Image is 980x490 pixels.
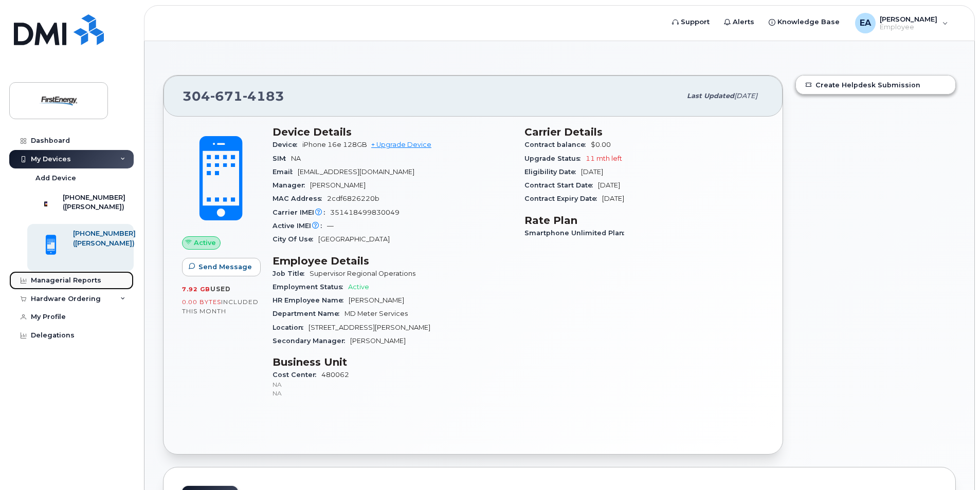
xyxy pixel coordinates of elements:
[273,195,327,202] span: MAC Address
[198,262,252,272] span: Send Message
[602,195,624,202] span: [DATE]
[371,141,431,148] a: + Upgrade Device
[327,195,379,202] span: 2cdf6826220b
[524,126,764,138] h3: Carrier Details
[210,88,243,104] span: 671
[350,337,406,345] span: [PERSON_NAME]
[273,155,291,162] span: SIM
[273,209,330,216] span: Carrier IMEI
[273,296,349,304] span: HR Employee Name
[291,155,301,162] span: NA
[524,195,602,202] span: Contract Expiry Date
[273,283,348,291] span: Employment Status
[273,356,512,368] h3: Business Unit
[524,168,581,176] span: Eligibility Date
[273,126,512,138] h3: Device Details
[318,235,390,243] span: [GEOGRAPHIC_DATA]
[796,76,955,94] a: Create Helpdesk Submission
[308,324,430,331] span: [STREET_ADDRESS][PERSON_NAME]
[273,270,310,277] span: Job Title
[524,155,586,162] span: Upgrade Status
[302,141,367,148] span: iPhone 16e 128GB
[524,181,598,189] span: Contract Start Date
[687,92,734,100] span: Last updated
[581,168,603,176] span: [DATE]
[327,222,334,230] span: —
[273,389,512,398] p: NA
[273,310,344,317] span: Department Name
[182,258,261,276] button: Send Message
[591,141,611,148] span: $0.00
[210,285,231,293] span: used
[586,155,622,162] span: 11 mth left
[344,310,408,317] span: MD Meter Services
[273,255,512,267] h3: Employee Details
[273,168,298,176] span: Email
[598,181,620,189] span: [DATE]
[524,229,629,237] span: Smartphone Unlimited Plan
[273,371,512,398] span: 480062
[273,235,318,243] span: City Of Use
[524,141,591,148] span: Contract balance
[310,181,366,189] span: [PERSON_NAME]
[330,209,400,216] span: 351418499830049
[182,286,210,293] span: 7.92 GB
[273,324,308,331] span: Location
[273,222,327,230] span: Active IMEI
[310,270,415,277] span: Supervisor Regional Operations
[243,88,284,104] span: 4183
[183,88,284,104] span: 304
[273,181,310,189] span: Manager
[524,214,764,227] h3: Rate Plan
[194,238,216,248] span: Active
[182,298,221,306] span: 0.00 Bytes
[935,445,972,482] iframe: Messenger Launcher
[273,337,350,345] span: Secondary Manager
[273,371,321,379] span: Cost Center
[273,141,302,148] span: Device
[273,380,512,389] p: NA
[298,168,414,176] span: [EMAIL_ADDRESS][DOMAIN_NAME]
[349,296,404,304] span: [PERSON_NAME]
[734,92,757,100] span: [DATE]
[348,283,369,291] span: Active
